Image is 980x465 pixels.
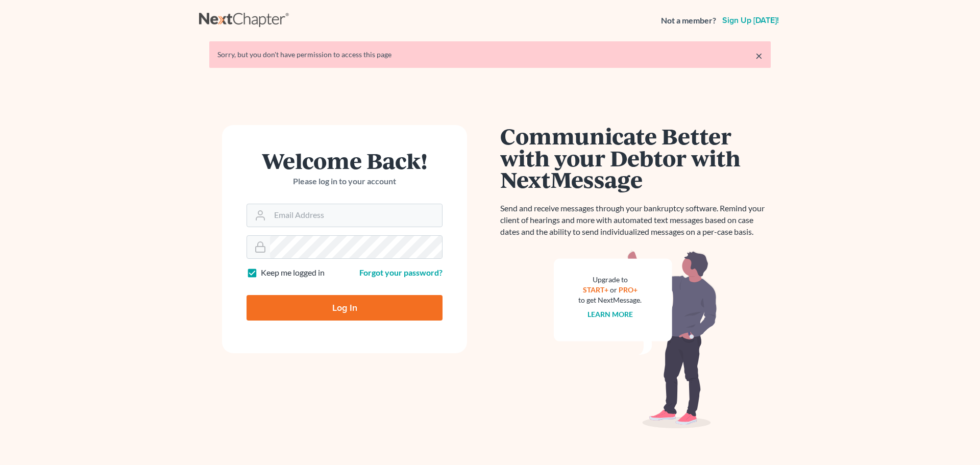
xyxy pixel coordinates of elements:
input: Log In [247,295,443,321]
p: Please log in to your account [247,176,443,187]
input: Email Address [270,204,442,227]
a: PRO+ [619,285,638,294]
a: × [755,50,763,62]
h1: Welcome Back! [247,150,443,172]
span: or [610,285,617,294]
strong: Not a member? [661,15,716,27]
img: nextmessage_bg-59042aed3d76b12b5cd301f8e5b87938c9018125f34e5fa2b7a6b67550977c72.svg [554,250,717,429]
a: Learn more [587,310,633,319]
p: Send and receive messages through your bankruptcy software. Remind your client of hearings and mo... [500,203,771,238]
div: Upgrade to [578,275,642,285]
div: to get NextMessage. [578,295,642,305]
a: START+ [583,285,608,294]
label: Keep me logged in [261,267,325,279]
a: Forgot your password? [359,267,443,277]
div: Sorry, but you don't have permission to access this page [217,50,763,60]
a: Sign up [DATE]! [720,16,781,25]
h1: Communicate Better with your Debtor with NextMessage [500,125,771,190]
